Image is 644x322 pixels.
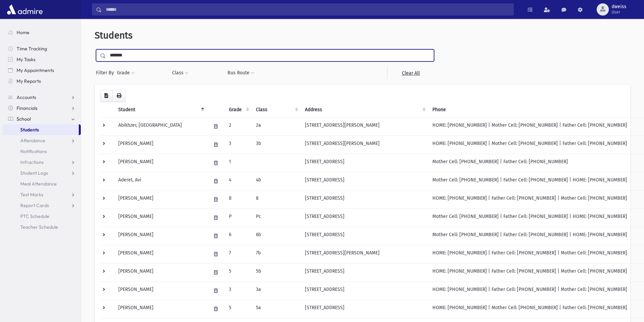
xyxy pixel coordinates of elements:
td: [STREET_ADDRESS] [301,281,428,300]
span: Financials [17,105,38,111]
a: Student Logs [3,168,81,178]
a: Home [3,27,81,38]
a: School [3,114,81,124]
td: 3b [252,135,301,154]
a: My Tasks [3,54,81,65]
a: Meal Attendance [3,178,81,189]
button: Print [112,90,126,102]
a: Test Marks [3,189,81,200]
td: [PERSON_NAME] [114,227,207,245]
span: Home [17,29,29,35]
span: User [612,9,626,15]
td: [PERSON_NAME] [114,135,207,154]
a: Notifications [3,146,81,157]
td: 1 [225,154,252,172]
td: 6 [225,227,252,245]
td: [PERSON_NAME] [114,263,207,281]
td: 5a [252,300,301,318]
td: [STREET_ADDRESS] [301,227,428,245]
td: 4b [252,172,301,190]
td: [PERSON_NAME] [114,154,207,172]
span: Filter By [96,69,117,76]
td: [STREET_ADDRESS][PERSON_NAME] [301,117,428,135]
span: Test Marks [20,192,43,198]
span: Teacher Schedule [20,224,58,230]
input: Search [102,3,514,16]
span: My Reports [17,78,41,84]
a: Accounts [3,92,81,103]
a: Report Cards [3,200,81,211]
td: P [225,208,252,227]
td: 7 [225,245,252,263]
td: 3a [252,281,301,300]
button: Class [172,67,189,79]
button: CSV [100,90,113,102]
span: Students [95,30,133,41]
td: [PERSON_NAME] [114,300,207,318]
th: Class: activate to sort column ascending [252,102,301,118]
a: My Reports [3,76,81,86]
a: Time Tracking [3,43,81,54]
span: Time Tracking [17,46,47,52]
td: 2a [252,117,301,135]
span: My Appointments [17,67,54,73]
button: Bus Route [227,67,255,79]
img: AdmirePro [5,3,44,16]
td: 5 [225,300,252,318]
td: [STREET_ADDRESS] [301,300,428,318]
a: Financials [3,103,81,114]
td: 5b [252,263,301,281]
td: 4 [225,172,252,190]
a: Clear All [387,67,434,79]
a: My Appointments [3,65,81,76]
th: Student: activate to sort column descending [114,102,207,118]
span: Students [20,127,39,133]
span: PTC Schedule [20,213,49,219]
td: 3 [225,281,252,300]
th: Grade: activate to sort column ascending [225,102,252,118]
a: Infractions [3,157,81,168]
span: Meal Attendance [20,181,57,187]
td: [PERSON_NAME] [114,281,207,300]
td: 2 [225,117,252,135]
span: Notifications [20,148,47,154]
td: 6b [252,227,301,245]
span: School [17,116,31,122]
a: Teacher Schedule [3,222,81,232]
td: Pc [252,208,301,227]
td: 3 [225,135,252,154]
td: 8 [225,190,252,208]
td: [STREET_ADDRESS] [301,172,428,190]
td: 7b [252,245,301,263]
span: Attendance [20,138,45,144]
td: [STREET_ADDRESS] [301,263,428,281]
a: PTC Schedule [3,211,81,222]
td: 5 [225,263,252,281]
span: Report Cards [20,202,49,208]
td: [PERSON_NAME] [114,208,207,227]
span: dweiss [612,4,626,9]
td: [STREET_ADDRESS] [301,190,428,208]
td: [PERSON_NAME] [114,245,207,263]
td: [PERSON_NAME] [114,190,207,208]
th: Address: activate to sort column ascending [301,102,428,118]
td: [STREET_ADDRESS][PERSON_NAME] [301,135,428,154]
td: Abikhzer, [GEOGRAPHIC_DATA] [114,117,207,135]
span: Infractions [20,159,44,165]
td: Aderet, Avi [114,172,207,190]
a: Attendance [3,135,81,146]
td: [STREET_ADDRESS] [301,208,428,227]
td: [STREET_ADDRESS] [301,154,428,172]
a: Students [3,124,79,135]
td: [STREET_ADDRESS][PERSON_NAME] [301,245,428,263]
td: 8 [252,190,301,208]
span: Student Logs [20,170,48,176]
button: Grade [117,67,135,79]
span: My Tasks [17,56,35,63]
span: Accounts [17,94,36,100]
